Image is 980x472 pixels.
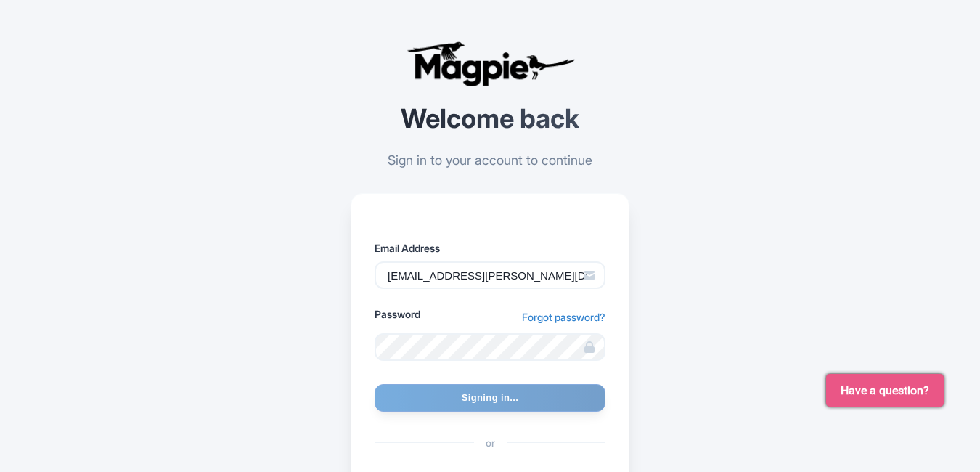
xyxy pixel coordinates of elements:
a: Forgot password? [522,309,605,325]
span: Have a question? [841,382,929,399]
h2: Welcome back [351,105,629,134]
input: Signing in... [375,384,605,412]
input: Enter your email address [375,261,605,289]
span: or [474,435,507,450]
button: Have a question? [826,374,944,407]
p: Sign in to your account to continue [351,150,629,170]
label: Password [375,306,420,322]
label: Email Address [375,240,605,256]
img: logo-ab69f6fb50320c5b225c76a69d11143b.png [403,41,577,87]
